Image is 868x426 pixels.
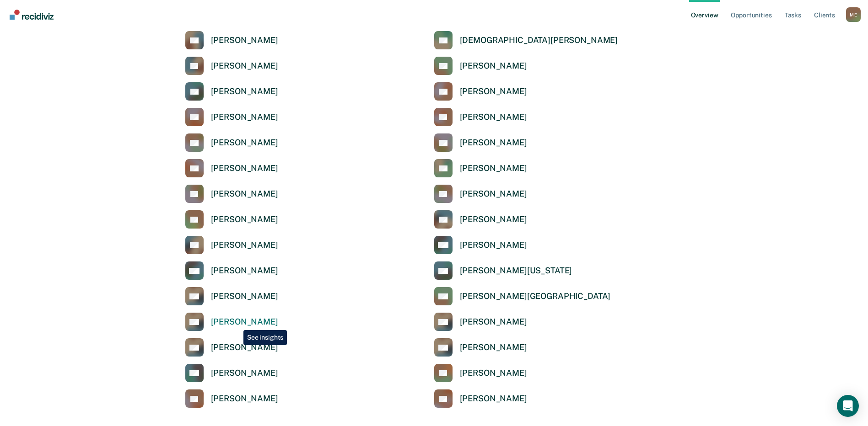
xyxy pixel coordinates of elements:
a: [PERSON_NAME] [434,338,527,357]
a: [PERSON_NAME] [434,364,527,382]
a: [PERSON_NAME] [185,313,278,331]
img: Recidiviz [10,10,54,20]
a: [PERSON_NAME] [185,236,278,254]
a: [PERSON_NAME] [185,338,278,357]
div: [PERSON_NAME] [460,342,527,353]
div: [PERSON_NAME] [211,317,278,327]
div: [PERSON_NAME] [211,240,278,250]
a: [PERSON_NAME] [185,82,278,101]
div: [PERSON_NAME] [211,163,278,174]
div: [PERSON_NAME] [460,61,527,71]
button: Profile dropdown button [846,7,861,22]
div: [PERSON_NAME] [211,112,278,122]
a: [PERSON_NAME] [185,31,278,49]
div: [PERSON_NAME] [460,163,527,174]
a: [PERSON_NAME] [434,57,527,75]
div: [PERSON_NAME] [460,189,527,199]
div: [PERSON_NAME] [211,189,278,199]
div: [PERSON_NAME] [460,394,527,404]
div: M E [846,7,861,22]
a: [DEMOGRAPHIC_DATA][PERSON_NAME] [434,31,618,49]
div: [PERSON_NAME][GEOGRAPHIC_DATA] [460,291,611,302]
a: [PERSON_NAME] [185,261,278,280]
a: [PERSON_NAME] [185,287,278,305]
div: [PERSON_NAME] [211,61,278,71]
div: [DEMOGRAPHIC_DATA][PERSON_NAME] [460,35,618,46]
a: [PERSON_NAME][US_STATE] [434,261,572,280]
div: Open Intercom Messenger [837,395,859,417]
div: [PERSON_NAME][US_STATE] [460,266,572,276]
a: [PERSON_NAME] [185,57,278,75]
div: [PERSON_NAME] [460,240,527,250]
a: [PERSON_NAME] [434,82,527,101]
a: [PERSON_NAME] [434,133,527,152]
div: [PERSON_NAME] [460,214,527,225]
div: [PERSON_NAME] [211,35,278,46]
a: [PERSON_NAME] [185,210,278,229]
div: [PERSON_NAME] [211,214,278,225]
div: [PERSON_NAME] [460,368,527,378]
a: [PERSON_NAME] [185,133,278,152]
div: [PERSON_NAME] [211,86,278,97]
a: [PERSON_NAME] [434,313,527,331]
a: [PERSON_NAME] [185,364,278,382]
a: [PERSON_NAME] [185,108,278,126]
a: [PERSON_NAME] [185,185,278,203]
a: [PERSON_NAME] [185,389,278,408]
a: [PERSON_NAME] [434,185,527,203]
a: [PERSON_NAME] [185,159,278,177]
a: [PERSON_NAME] [434,389,527,408]
a: [PERSON_NAME][GEOGRAPHIC_DATA] [434,287,611,305]
div: [PERSON_NAME] [211,138,278,148]
div: [PERSON_NAME] [460,317,527,327]
div: [PERSON_NAME] [211,394,278,404]
div: [PERSON_NAME] [460,138,527,148]
a: [PERSON_NAME] [434,159,527,177]
div: [PERSON_NAME] [211,368,278,378]
a: [PERSON_NAME] [434,108,527,126]
div: [PERSON_NAME] [460,86,527,97]
div: [PERSON_NAME] [460,112,527,122]
div: [PERSON_NAME] [211,266,278,276]
a: [PERSON_NAME] [434,210,527,229]
div: [PERSON_NAME] [211,291,278,302]
a: [PERSON_NAME] [434,236,527,254]
div: [PERSON_NAME] [211,342,278,353]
